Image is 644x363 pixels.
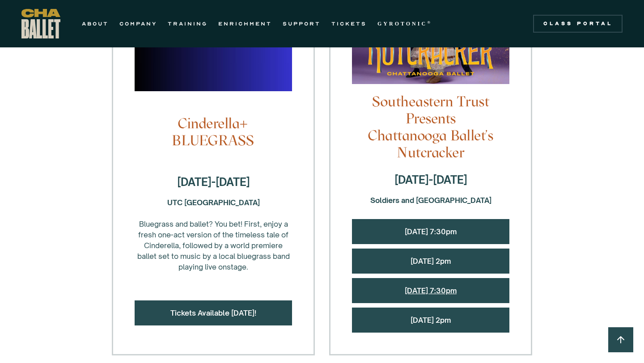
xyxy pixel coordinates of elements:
a: GYROTONIC® [377,18,432,29]
sup: ® [427,20,432,25]
a: TRAINING [168,18,208,29]
a: [DATE] 2pm [411,257,451,266]
a: [DATE] 7:30pm [405,286,457,295]
h4: [DATE]-[DATE] [352,173,509,187]
strong: GYROTONIC [377,21,427,27]
strong: Soldiers and [GEOGRAPHIC_DATA] [370,196,491,205]
a: Tickets Available [DATE]! [170,308,256,317]
a: ABOUT [82,18,109,29]
a: SUPPORT [283,18,321,29]
a: Class Portal [533,15,623,33]
div: Bluegrass and ballet? You bet! First, enjoy a fresh one-act version of the timeless tale of Cinde... [135,197,292,272]
a: TICKETS [331,18,367,29]
h4: Cinderella+ BLUEGRASS [135,115,292,149]
div: Class Portal [538,20,617,27]
a: COMPANY [119,18,157,29]
strong: [DATE]-[DATE] [177,175,250,189]
strong: UTC [GEOGRAPHIC_DATA] [167,198,260,207]
a: [DATE] 7:30pm [405,227,457,236]
a: ENRICHMENT [218,18,272,29]
a: [DATE] 2pm [411,316,451,325]
h4: Southeastern Trust Presents Chattanooga Ballet's Nutcracker [352,93,509,161]
a: home [21,9,60,38]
